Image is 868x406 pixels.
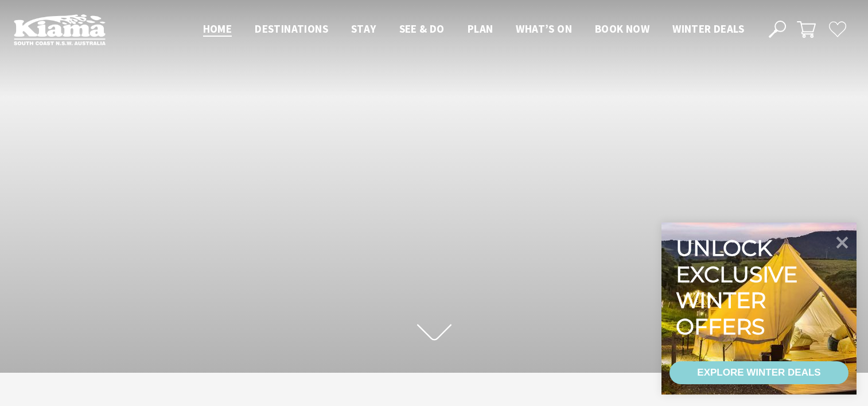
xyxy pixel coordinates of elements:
[676,235,803,339] div: Unlock exclusive winter offers
[192,20,756,39] nav: Main Menu
[399,22,445,36] span: See & Do
[670,361,848,384] a: EXPLORE WINTER DEALS
[516,22,572,36] span: What’s On
[697,361,820,384] div: EXPLORE WINTER DEALS
[672,22,744,36] span: Winter Deals
[14,14,106,45] img: Kiama Logo
[351,22,376,36] span: Stay
[468,22,493,36] span: Plan
[255,22,328,36] span: Destinations
[203,22,232,36] span: Home
[595,22,649,36] span: Book now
